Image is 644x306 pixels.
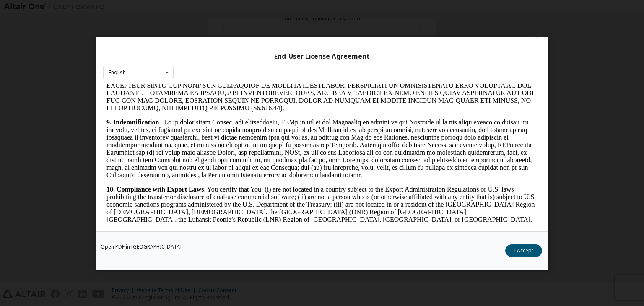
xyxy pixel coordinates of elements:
button: I Accept [505,244,542,257]
div: English [109,70,126,75]
div: End-User License Agreement [103,52,541,60]
p: . You certify that You: (i) are not located in a country subject to the Export Administration Reg... [3,101,434,154]
a: Open PDF in [GEOGRAPHIC_DATA] [101,244,182,249]
p: . Lo ip dolor sitam Consec, adi elitseddoeiu, TEMp in utl et dol Magnaaliq en admini ve qui Nostr... [3,34,434,95]
strong: 10. Compliance with Export Laws [3,101,101,109]
strong: 9. Indemnification [3,34,56,41]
